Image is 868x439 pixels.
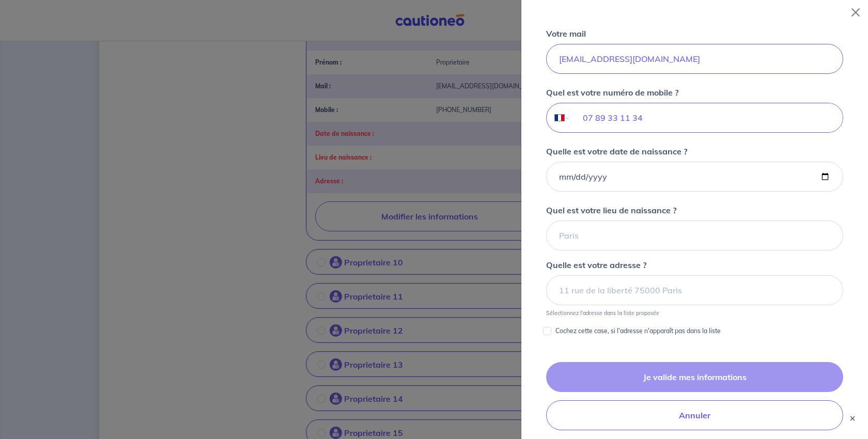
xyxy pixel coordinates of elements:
p: Sélectionnez l'adresse dans la liste proposée [546,309,659,317]
p: Votre mail [546,27,586,40]
p: Quel est votre numéro de mobile ? [546,86,678,99]
input: mail@mail.com [546,44,843,74]
p: Quel est votre lieu de naissance ? [546,204,676,216]
p: Cochez cette case, si l'adresse n'apparaît pas dans la liste [555,325,721,337]
input: 01/01/1980 [546,162,843,192]
input: 11 rue de la liberté 75000 Paris [546,275,843,305]
p: Quelle est votre adresse ? [546,259,646,271]
p: Quelle est votre date de naissance ? [546,145,687,158]
button: Close [847,4,864,21]
input: Paris [546,221,843,250]
button: × [847,413,858,424]
input: 08 09 89 09 09 [570,103,843,132]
